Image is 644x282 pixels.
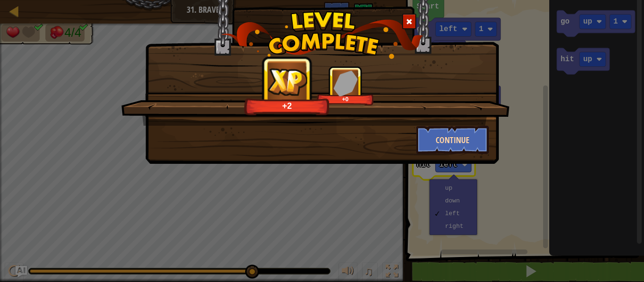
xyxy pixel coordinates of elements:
div: +0 [319,96,372,103]
img: reward_icon_xp.png [264,65,311,98]
button: Continue [416,126,489,154]
div: +2 [247,100,327,111]
img: reward_icon_gems.png [333,70,358,96]
img: level_complete.png [221,11,423,59]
